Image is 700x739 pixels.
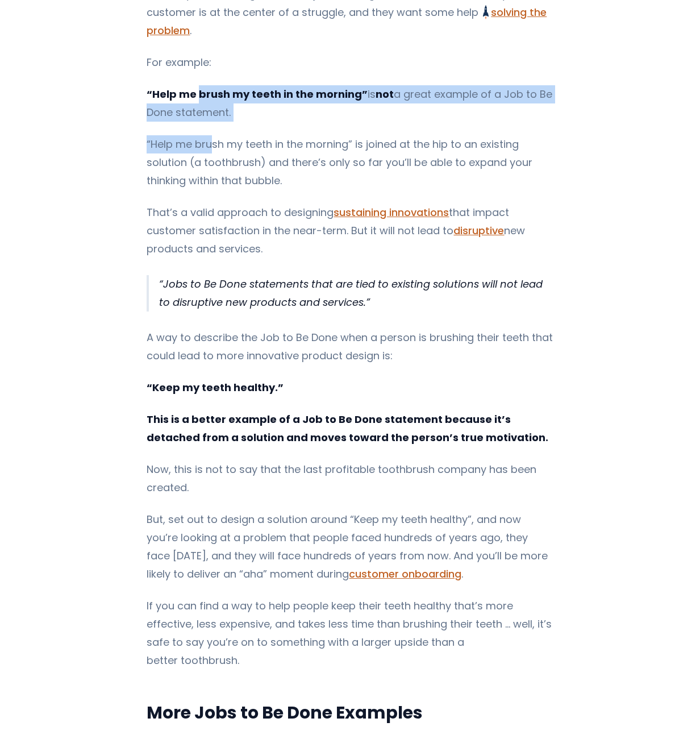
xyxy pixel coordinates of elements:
strong: “Help me brush my teeth in the morning” [147,87,368,101]
strong: This is a better example of a Job to Be Done statement because it’s detached from a solution and ... [147,412,548,445]
p: “Help me brush my teeth in the morning” is joined at the hip to an existing solution (a toothbrus... [147,135,553,190]
p: For example: [147,53,553,72]
p: Now, this is not to say that the last profitable toothbrush company has been created. [147,460,553,497]
p: A way to describe the Job to Be Done when a person is brushing their teeth that could lead to mor... [147,329,553,365]
strong: “Keep my teeth healthy.” [147,380,284,395]
p: is a great example of a Job to Be Done statement. [147,85,553,122]
p: That’s a valid approach to designing that impact customer satisfaction in the near-term. But it w... [147,204,553,258]
p: But, set out to design a solution around “Keep my teeth healthy”, and now you’re looking at a pro... [147,510,553,583]
p: If you can find a way to help people keep their teeth healthy that’s more effective, less expensi... [147,597,553,670]
a: sustaining innovations [334,205,449,219]
p: Jobs to Be Done statements that are tied to existing solutions will not lead to disruptive new pr... [159,275,553,312]
h2: More Jobs to Be Done Examples [147,701,553,724]
strong: not [376,87,394,101]
a: disruptive [453,223,504,238]
a: customer onboarding [349,567,461,581]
